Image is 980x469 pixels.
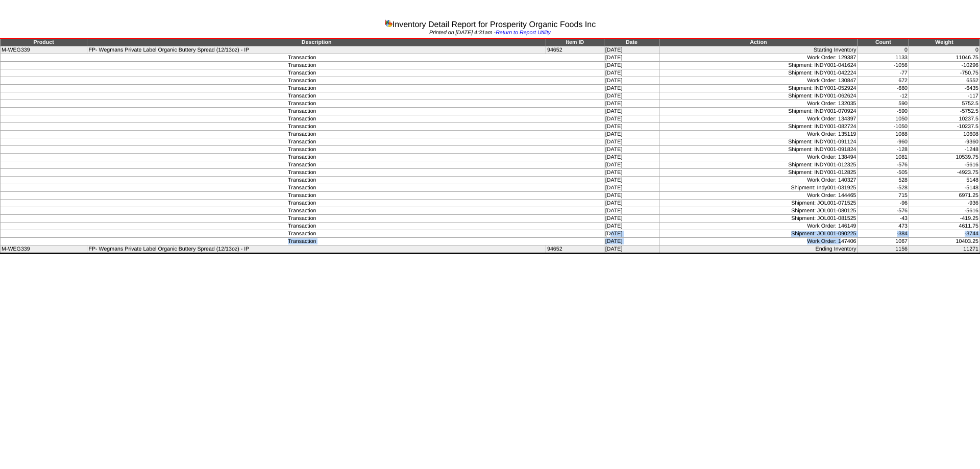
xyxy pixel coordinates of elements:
td: Work Order: 138494 [659,154,857,161]
td: -9360 [909,138,980,146]
td: [DATE] [604,154,659,161]
td: Shipment: INDY001-042224 [659,69,857,77]
td: -576 [857,161,909,169]
td: -43 [857,215,909,223]
td: Shipment: INDY001-041624 [659,62,857,69]
td: 590 [857,100,909,108]
td: Transaction [1,138,604,146]
td: Transaction [1,100,604,108]
td: [DATE] [604,46,659,54]
td: Shipment: INDY001-012825 [659,169,857,177]
td: 1081 [857,154,909,161]
td: [DATE] [604,123,659,131]
td: 5148 [909,177,980,184]
td: -96 [857,200,909,207]
td: Work Order: 147406 [659,238,857,245]
td: -1248 [909,146,980,154]
td: [DATE] [604,100,659,108]
td: -5616 [909,161,980,169]
td: -576 [857,207,909,215]
td: Transaction [1,115,604,123]
td: 0 [909,46,980,54]
td: -660 [857,85,909,92]
td: Work Order: 135119 [659,131,857,138]
td: 6971.25 [909,192,980,200]
td: Work Order: 140327 [659,177,857,184]
td: -10237.5 [909,123,980,131]
td: Description [87,38,546,46]
td: [DATE] [604,238,659,245]
td: Shipment: JOL001-080125 [659,207,857,215]
td: -128 [857,146,909,154]
td: -12 [857,92,909,100]
td: [DATE] [604,69,659,77]
td: [DATE] [604,54,659,62]
td: Transaction [1,215,604,223]
td: 11271 [909,245,980,254]
td: Transaction [1,200,604,207]
td: Starting Inventory [659,46,857,54]
td: Work Order: 146149 [659,223,857,230]
td: 10403.25 [909,238,980,245]
td: -505 [857,169,909,177]
td: Transaction [1,108,604,115]
td: [DATE] [604,146,659,154]
td: Shipment: JOL001-081525 [659,215,857,223]
td: Weight [909,38,980,46]
td: -3744 [909,230,980,238]
td: -117 [909,92,980,100]
td: Transaction [1,146,604,154]
td: [DATE] [604,230,659,238]
td: Shipment: INDY001-052924 [659,85,857,92]
td: Transaction [1,92,604,100]
a: Return to Report Utility [496,30,551,36]
td: Work Order: 132035 [659,100,857,108]
td: 1067 [857,238,909,245]
td: -6435 [909,85,980,92]
td: 10237.5 [909,115,980,123]
td: Date [604,38,659,46]
td: [DATE] [604,92,659,100]
td: Shipment: INDY001-012325 [659,161,857,169]
td: [DATE] [604,184,659,192]
td: M-WEG339 [1,46,87,54]
td: [DATE] [604,245,659,254]
td: Transaction [1,238,604,245]
td: Transaction [1,207,604,215]
td: Work Order: 129387 [659,54,857,62]
td: Shipment: Indy001-031925 [659,184,857,192]
td: Product [1,38,87,46]
td: Shipment: INDY001-062624 [659,92,857,100]
td: [DATE] [604,108,659,115]
td: 10539.75 [909,154,980,161]
td: Transaction [1,123,604,131]
td: -936 [909,200,980,207]
td: 672 [857,77,909,85]
td: [DATE] [604,77,659,85]
td: [DATE] [604,192,659,200]
td: Ending Inventory [659,245,857,254]
td: -960 [857,138,909,146]
td: Transaction [1,85,604,92]
td: [DATE] [604,62,659,69]
td: 1050 [857,115,909,123]
td: Transaction [1,54,604,62]
td: Transaction [1,192,604,200]
td: 94652 [546,245,604,254]
td: 1133 [857,54,909,62]
td: Transaction [1,169,604,177]
td: 6552 [909,77,980,85]
td: -1050 [857,123,909,131]
td: Work Order: 130847 [659,77,857,85]
td: Transaction [1,161,604,169]
td: FP- Wegmans Private Label Organic Buttery Spread (12/13oz) - IP [87,245,546,254]
td: [DATE] [604,161,659,169]
td: 4611.75 [909,223,980,230]
td: Action [659,38,857,46]
td: Transaction [1,230,604,238]
td: 0 [857,46,909,54]
td: Transaction [1,154,604,161]
td: Transaction [1,177,604,184]
td: 11046.75 [909,54,980,62]
td: 5752.5 [909,100,980,108]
